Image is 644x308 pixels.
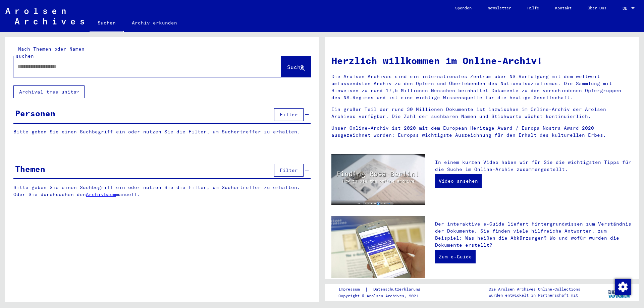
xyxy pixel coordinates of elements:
p: Bitte geben Sie einen Suchbegriff ein oder nutzen Sie die Filter, um Suchertreffer zu erhalten. [13,128,311,135]
span: Suche [287,64,304,70]
a: Video ansehen [435,174,482,188]
p: Ein großer Teil der rund 30 Millionen Dokumente ist inzwischen im Online-Archiv der Arolsen Archi... [331,106,632,120]
img: video.jpg [331,154,425,205]
div: Themen [15,163,45,175]
div: Personen [15,107,55,119]
button: Archival tree units [13,85,85,98]
p: Unser Online-Archiv ist 2020 mit dem European Heritage Award / Europa Nostra Award 2020 ausgezeic... [331,125,632,139]
a: Impressum [338,286,365,293]
a: Archivbaum [86,191,116,197]
img: Arolsen_neg.svg [5,8,84,24]
p: Die Arolsen Archives sind ein internationales Zentrum über NS-Verfolgung mit dem weltweit umfasse... [331,73,632,101]
button: Filter [274,108,304,121]
p: Der interaktive e-Guide liefert Hintergrundwissen zum Verständnis der Dokumente. Sie finden viele... [435,221,632,249]
div: Zustimmung ändern [614,279,631,295]
p: In einem kurzen Video haben wir für Sie die wichtigsten Tipps für die Suche im Online-Archiv zusa... [435,159,632,173]
a: Datenschutzerklärung [368,286,428,293]
img: yv_logo.png [607,284,632,301]
span: Filter [280,112,298,118]
h1: Herzlich willkommen im Online-Archiv! [331,54,632,68]
p: Copyright © Arolsen Archives, 2021 [338,293,428,299]
a: Zum e-Guide [435,250,476,263]
img: eguide.jpg [331,216,425,278]
a: Suchen [90,15,124,32]
button: Suche [281,56,311,77]
button: Filter [274,164,304,177]
img: Zustimmung ändern [615,279,631,295]
div: | [338,286,428,293]
span: Filter [280,167,298,173]
span: DE [623,6,630,11]
p: Bitte geben Sie einen Suchbegriff ein oder nutzen Sie die Filter, um Suchertreffer zu erhalten. O... [13,184,311,198]
p: wurden entwickelt in Partnerschaft mit [489,292,580,298]
mat-label: Nach Themen oder Namen suchen [16,46,85,59]
p: Die Arolsen Archives Online-Collections [489,286,580,292]
a: Archiv erkunden [124,15,185,31]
